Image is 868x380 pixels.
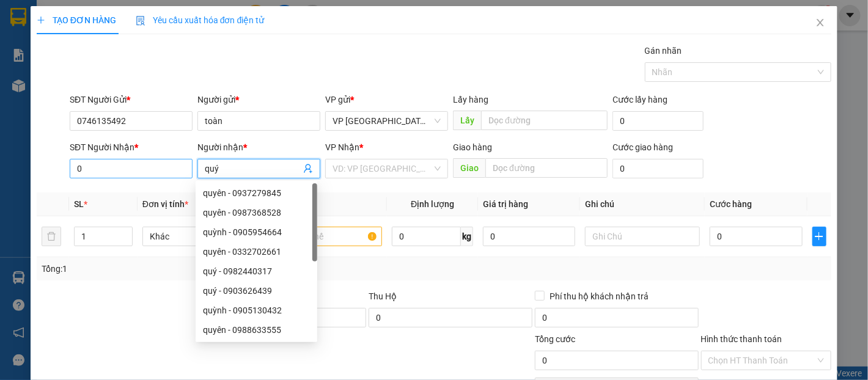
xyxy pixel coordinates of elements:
[197,93,320,106] div: Người gửi
[481,111,608,130] input: Dọc đường
[196,183,317,203] div: quyên - 0937279845
[203,206,310,219] div: quyên - 0987368528
[303,164,313,174] span: user-add
[485,158,608,178] input: Dọc đường
[37,16,45,24] span: plus
[325,142,359,152] span: VP Nhận
[369,291,397,301] span: Thu Hộ
[203,186,310,200] div: quyên - 0937279845
[197,141,320,154] div: Người nhận
[42,227,61,246] button: delete
[803,6,837,40] button: Close
[612,159,704,178] input: Cước giao hàng
[411,199,454,209] span: Định lượng
[453,111,481,130] span: Lấy
[453,95,488,104] span: Lấy hàng
[701,334,782,344] label: Hình thức thanh toán
[196,242,317,261] div: quyên - 0332702661
[267,227,382,246] input: VD: Bàn, Ghế
[203,225,310,239] div: quỳnh - 0905954664
[42,262,336,276] div: Tổng: 1
[196,320,317,340] div: quyên - 0988633555
[483,227,575,246] input: 0
[612,111,704,131] input: Cước lấy hàng
[815,18,825,27] span: close
[203,245,310,258] div: quyên - 0332702661
[585,227,700,246] input: Ghi Chú
[545,290,653,303] span: Phí thu hộ khách nhận trả
[136,15,265,25] span: Yêu cầu xuất hóa đơn điện tử
[461,227,473,246] span: kg
[150,227,250,246] span: Khác
[203,284,310,298] div: quý - 0903626439
[203,304,310,317] div: quỳnh - 0905130432
[812,227,827,246] button: plus
[612,95,668,104] label: Cước lấy hàng
[813,232,826,241] span: plus
[70,141,193,154] div: SĐT Người Nhận
[196,261,317,281] div: quý - 0982440317
[74,199,84,209] span: SL
[333,112,441,130] span: VP Nha Trang xe Limousine
[142,199,188,209] span: Đơn vị tính
[196,222,317,242] div: quỳnh - 0905954664
[645,46,682,56] label: Gán nhãn
[203,323,310,337] div: quyên - 0988633555
[453,142,492,152] span: Giao hàng
[612,142,673,152] label: Cước giao hàng
[710,199,752,209] span: Cước hàng
[196,301,317,320] div: quỳnh - 0905130432
[325,93,448,106] div: VP gửi
[70,93,193,106] div: SĐT Người Gửi
[535,334,575,344] span: Tổng cước
[203,265,310,278] div: quý - 0982440317
[37,15,116,25] span: TẠO ĐƠN HÀNG
[136,16,145,26] img: icon
[196,203,317,222] div: quyên - 0987368528
[580,192,705,216] th: Ghi chú
[453,158,485,178] span: Giao
[483,199,528,209] span: Giá trị hàng
[196,281,317,301] div: quý - 0903626439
